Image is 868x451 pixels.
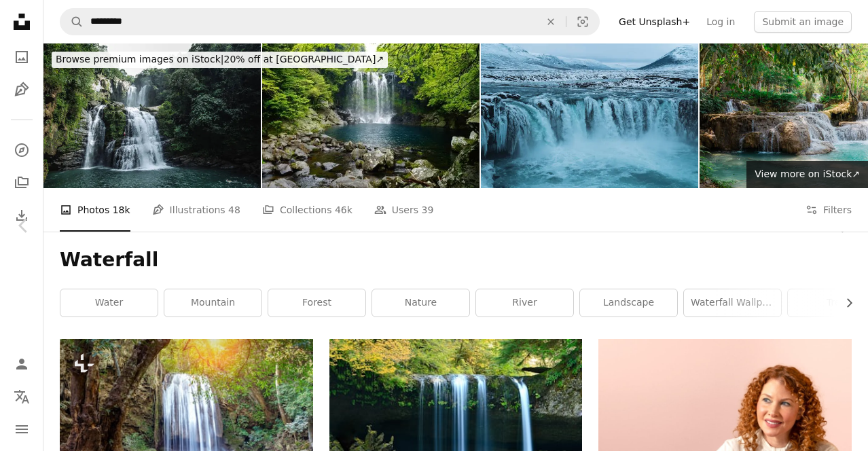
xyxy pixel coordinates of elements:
a: Illustrations [8,76,35,103]
button: Filters [806,188,852,232]
a: Browse premium images on iStock|20% off at [GEOGRAPHIC_DATA]↗ [43,43,396,76]
img: Beautiful waterfall landscapes in Iceland during winter [481,43,698,188]
a: water [60,289,158,317]
form: Find visuals sitewide [60,8,600,35]
a: Get Unsplash+ [611,11,698,33]
span: View more on iStock ↗ [755,168,860,179]
button: Language [8,383,35,410]
a: Log in [698,11,743,33]
button: Clear [536,9,566,35]
span: 46k [335,202,352,217]
span: 39 [422,202,434,217]
img: Cheonjiyeon waterfall in the Jeju island, Korea [262,43,480,188]
a: Illustrations 48 [152,188,240,232]
button: Menu [8,416,35,443]
a: Collections 46k [262,188,352,232]
button: scroll list to the right [837,289,852,317]
button: Visual search [566,9,599,35]
a: nature [372,289,469,317]
a: Log in / Sign up [8,350,35,378]
a: Photos [8,43,35,71]
button: Submit an image [754,11,852,33]
h1: Waterfall [60,248,852,272]
a: mountain [164,289,261,317]
a: Next [820,160,868,291]
a: Explore [8,137,35,164]
a: Users 39 [374,188,434,232]
a: forest [268,289,365,317]
a: Erawan waterfall in Thailand. Beautiful waterfall with emerald pool in nature. [60,417,313,429]
a: landscape [580,289,677,317]
button: Search Unsplash [60,9,84,35]
a: long-exposure photo of lake with waterfall at daytime [329,417,583,429]
span: 48 [228,202,240,217]
a: View more on iStock↗ [746,161,868,188]
a: waterfall wallpaper [684,289,781,317]
img: Nauyuca Waterfall in Costa Rica [43,43,261,188]
span: Browse premium images on iStock | [56,54,223,65]
span: 20% off at [GEOGRAPHIC_DATA] ↗ [56,54,384,65]
a: river [476,289,573,317]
